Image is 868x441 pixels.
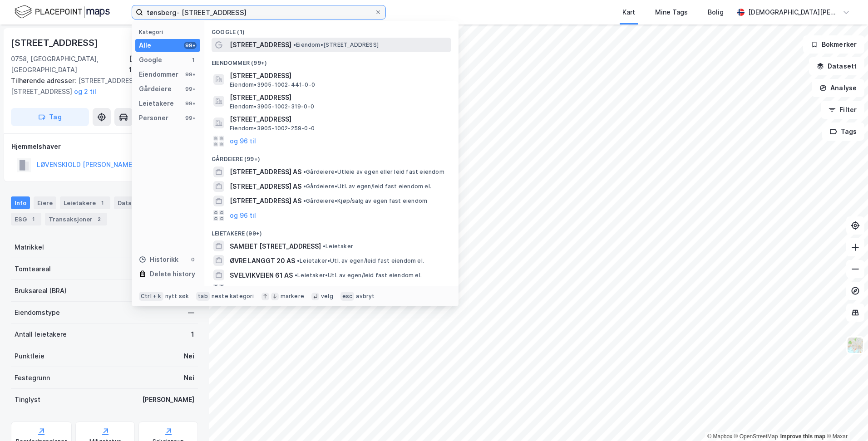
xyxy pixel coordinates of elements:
div: 99+ [184,100,197,107]
button: og 96 til [230,210,256,221]
div: 1 [29,215,38,224]
span: SAMEIET [STREET_ADDRESS] [230,241,321,252]
div: Bruksareal (BRA) [15,285,67,296]
span: [STREET_ADDRESS] [230,92,448,103]
div: Info [11,196,30,209]
span: • [303,168,306,175]
span: Leietaker • Utl. av egen/leid fast eiendom el. [295,272,422,279]
span: Leietaker [323,243,353,250]
div: Ctrl + k [139,292,163,301]
div: velg [321,293,333,300]
span: • [297,257,300,264]
div: Google [139,54,162,65]
a: Improve this map [780,433,825,440]
div: [STREET_ADDRESS], [STREET_ADDRESS] [11,75,191,97]
div: avbryt [356,293,375,300]
div: 99+ [184,114,197,122]
span: [STREET_ADDRESS] AS [230,167,301,177]
div: [PERSON_NAME] [142,394,194,405]
div: neste kategori [212,293,254,300]
div: 99+ [184,42,197,49]
div: tab [196,292,210,301]
span: [STREET_ADDRESS] [230,39,291,50]
div: 99+ [184,85,197,93]
span: Tilhørende adresser: [11,77,78,84]
div: markere [281,293,304,300]
div: esc [340,292,355,301]
div: ESG [11,213,41,225]
div: Eiendommer (99+) [204,52,459,69]
div: Matrikkel [15,242,44,253]
div: Datasett [114,196,148,209]
span: Eiendom • [STREET_ADDRESS] [293,41,379,49]
div: Kontrollprogram for chat [823,397,868,441]
div: Delete history [150,269,195,279]
div: Nei [184,372,194,383]
div: Eiendommer [139,69,178,80]
span: • [323,243,325,250]
button: og 96 til [230,136,256,147]
div: Personer [139,113,168,123]
span: Gårdeiere • Utl. av egen/leid fast eiendom el. [303,183,431,190]
div: Gårdeiere [139,83,172,94]
div: Kart [622,7,635,18]
span: • [303,197,306,204]
div: Hjemmelshaver [11,141,197,152]
span: Gårdeiere • Utleie av egen eller leid fast eiendom [303,168,444,176]
span: • [293,41,296,48]
button: Tag [11,108,89,126]
div: 2 [94,215,104,224]
span: [STREET_ADDRESS] [230,70,448,81]
span: Eiendom • 3905-1002-441-0-0 [230,81,315,88]
input: Søk på adresse, matrikkel, gårdeiere, leietakere eller personer [143,5,375,19]
button: Analyse [812,79,864,97]
a: OpenStreetMap [734,433,778,440]
span: • [295,272,297,279]
div: Antall leietakere [15,329,67,340]
div: Transaksjoner [45,213,107,225]
span: SVELVIKVEIEN 61 AS [230,270,293,281]
span: [STREET_ADDRESS] AS [230,196,301,206]
button: Datasett [809,57,864,75]
div: Gårdeiere (99+) [204,148,459,165]
div: Leietakere (99+) [204,223,459,239]
div: Eiendomstype [15,307,60,318]
div: Bolig [708,7,724,18]
div: 1 [191,329,194,340]
div: Google (1) [204,21,459,38]
button: Bokmerker [803,35,864,54]
div: Leietakere [60,196,110,209]
span: • [303,183,306,190]
div: [STREET_ADDRESS] [11,35,100,50]
div: Tomteareal [15,264,51,274]
div: Nei [184,351,194,362]
span: Eiendom • 3905-1002-259-0-0 [230,125,315,132]
iframe: Chat Widget [823,397,868,441]
div: [DEMOGRAPHIC_DATA][PERSON_NAME] [748,7,839,18]
button: Tags [822,122,864,141]
div: Kategori [139,29,200,35]
button: og 96 til [230,284,256,295]
div: Punktleie [15,351,44,362]
div: 99+ [184,71,197,78]
span: [STREET_ADDRESS] AS [230,181,301,192]
div: 1 [189,56,197,64]
div: Leietakere [139,98,174,109]
img: Z [847,337,864,354]
span: Eiendom • 3905-1002-319-0-0 [230,103,314,110]
a: Mapbox [707,433,732,440]
div: [GEOGRAPHIC_DATA], 13/25 [129,54,198,75]
div: 0758, [GEOGRAPHIC_DATA], [GEOGRAPHIC_DATA] [11,54,129,75]
div: — [188,307,194,318]
div: Mine Tags [655,7,688,18]
div: 0 [189,256,197,263]
span: Leietaker • Utl. av egen/leid fast eiendom el. [297,257,424,265]
div: Eiere [34,196,56,209]
div: Festegrunn [15,372,50,383]
div: Tinglyst [15,394,40,405]
span: ØVRE LANGGT 20 AS [230,255,295,266]
button: Filter [821,101,864,119]
div: Historikk [139,254,178,265]
div: 1 [98,198,107,207]
span: Gårdeiere • Kjøp/salg av egen fast eiendom [303,197,427,205]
